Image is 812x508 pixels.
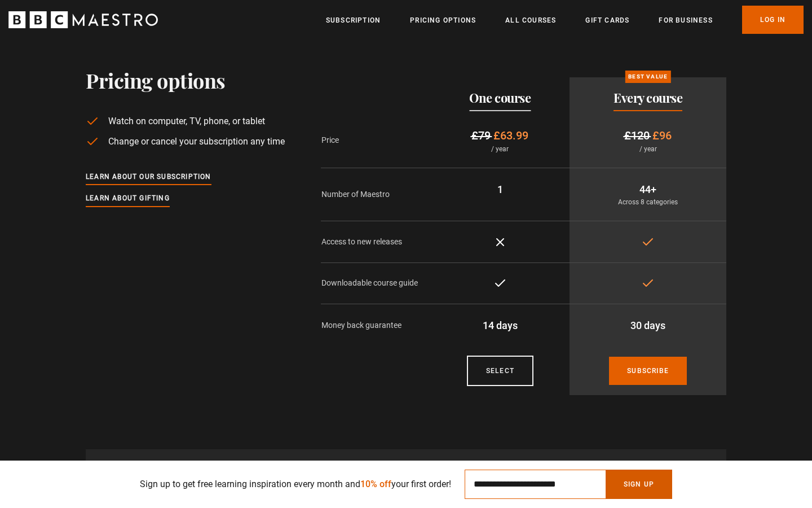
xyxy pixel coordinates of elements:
p: Access to new releases [321,236,430,248]
h2: Every course [614,91,682,104]
p: 30 days [579,318,717,333]
a: Learn about our subscription [86,171,211,183]
span: £96 [652,129,672,142]
li: Watch on computer, TV, phone, or tablet [86,115,285,128]
p: Sign up to get free learning inspiration every month and your first order! [140,478,451,491]
a: All Courses [505,15,556,26]
p: Best value [625,71,670,83]
a: Courses [467,356,533,386]
li: Change or cancel your subscription any time [86,135,285,148]
h2: One course [469,91,531,104]
p: 1 [439,182,561,197]
h2: Pricing options [86,68,285,92]
p: Money back guarantee [321,319,430,331]
a: Learn about gifting [86,192,170,205]
a: Subscribe [609,357,687,385]
p: Downloadable course guide [321,277,430,289]
a: Log In [742,6,804,34]
button: Sign Up [606,470,672,499]
svg: BBC Maestro [8,11,158,28]
span: £120 [624,129,650,142]
span: £79 [471,129,491,142]
p: / year [579,144,717,154]
p: Price [321,134,430,146]
span: 10% off [360,479,391,489]
p: 44+ [579,182,717,197]
span: £63.99 [493,129,528,142]
a: Subscription [326,15,381,26]
a: Gift Cards [585,15,629,26]
p: / year [439,144,561,154]
a: For business [659,15,712,26]
p: Across 8 categories [579,197,717,207]
a: Pricing Options [410,15,476,26]
nav: Primary [326,6,804,34]
p: 14 days [439,318,561,333]
p: Number of Maestro [321,189,430,200]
